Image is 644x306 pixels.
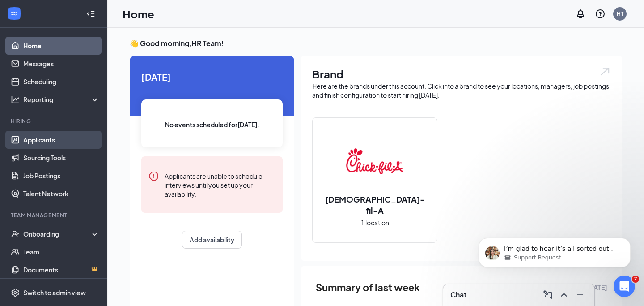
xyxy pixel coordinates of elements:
div: Hiring [11,117,98,125]
button: ComposeMessage [541,288,555,302]
h3: Chat [450,290,466,300]
a: DocumentsCrown [23,261,100,279]
div: HT [617,10,623,17]
svg: UserCheck [11,229,20,238]
svg: Settings [11,288,20,297]
h1: Brand [312,66,611,82]
svg: Minimize [575,289,585,300]
a: Talent Network [23,185,100,203]
svg: Error [148,171,159,181]
h3: 👋 Good morning, HR Team ! [130,39,622,48]
span: No events scheduled for [DATE] . [165,120,259,129]
a: Sourcing Tools [23,149,100,167]
a: Scheduling [23,73,100,91]
img: open.6027fd2a22e1237b5b06.svg [599,66,611,77]
a: Messages [23,55,100,73]
h1: Home [123,6,154,22]
span: Summary of last week [316,280,420,295]
button: ChevronUp [557,288,571,302]
svg: QuestionInfo [595,9,606,19]
a: Team [23,243,100,261]
span: 7 [632,276,639,283]
button: Add availability [182,231,242,249]
iframe: Intercom notifications message [465,219,644,282]
svg: WorkstreamLogo [10,9,19,18]
span: [DATE] [141,70,283,84]
div: Switch to admin view [23,288,86,297]
svg: Notifications [575,9,586,19]
div: Here are the brands under this account. Click into a brand to see your locations, managers, job p... [312,82,611,99]
div: Applicants are unable to schedule interviews until you set up your availability. [165,171,275,198]
div: Onboarding [23,229,92,238]
button: Minimize [573,288,587,302]
a: Home [23,37,100,55]
svg: ComposeMessage [542,289,553,300]
a: Applicants [23,131,100,149]
div: Reporting [23,95,100,104]
a: Job Postings [23,167,100,185]
h2: [DEMOGRAPHIC_DATA]-fil-A [313,194,437,216]
svg: Collapse [86,9,95,18]
svg: Analysis [11,95,20,104]
iframe: Intercom live chat [614,276,635,297]
img: Chick-fil-A [346,133,403,190]
div: Team Management [11,211,98,219]
svg: ChevronUp [559,289,569,300]
span: 1 location [361,218,389,228]
span: [DATE] - [DATE] [562,282,607,292]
